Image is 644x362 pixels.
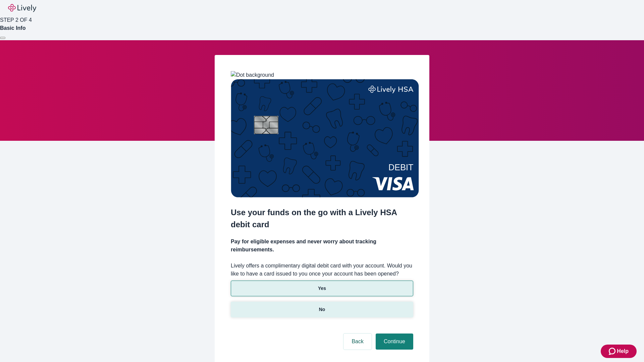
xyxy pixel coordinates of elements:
[343,334,372,350] button: Back
[609,347,617,355] svg: Zendesk support icon
[319,306,325,313] p: No
[8,4,36,12] img: Lively
[231,302,413,317] button: No
[318,285,326,292] p: Yes
[231,238,413,254] h4: Pay for eligible expenses and never worry about tracking reimbursements.
[231,262,413,278] label: Lively offers a complimentary digital debit card with your account. Would you like to have a card...
[231,71,274,79] img: Dot background
[376,334,413,350] button: Continue
[601,345,637,358] button: Zendesk support iconHelp
[231,206,413,231] h2: Use your funds on the go with a Lively HSA debit card
[231,281,413,296] button: Yes
[231,79,419,197] img: Debit card
[617,347,629,355] span: Help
